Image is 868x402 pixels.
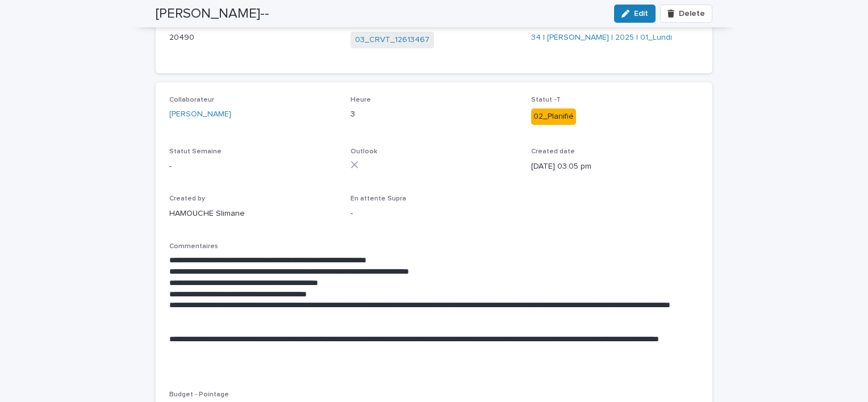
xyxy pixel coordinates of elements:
[531,148,575,155] span: Created date
[531,97,561,103] span: Statut -T
[156,6,269,22] h2: [PERSON_NAME]--
[169,161,337,173] p: -
[169,195,205,202] span: Created by
[531,108,576,125] div: 02_Planifié
[169,97,214,103] span: Collaborateur
[350,195,406,202] span: En attente Supra
[679,10,705,18] span: Delete
[614,5,656,23] button: Edit
[169,208,337,220] p: HAMOUCHE Slimane
[169,32,337,44] p: 20490
[634,10,648,18] span: Edit
[169,108,231,120] a: [PERSON_NAME]
[350,108,518,120] p: 3
[350,148,377,155] span: Outlook
[169,391,229,398] span: Budget - Pointage
[355,34,429,46] a: 03_CRVT_12613467
[531,32,672,44] a: 34 | [PERSON_NAME] | 2025 | 01_Lundi
[350,97,371,103] span: Heure
[169,243,218,250] span: Commentaires
[531,161,699,173] p: [DATE] 03:05 pm
[169,148,222,155] span: Statut Semaine
[350,208,518,220] p: -
[660,5,712,23] button: Delete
